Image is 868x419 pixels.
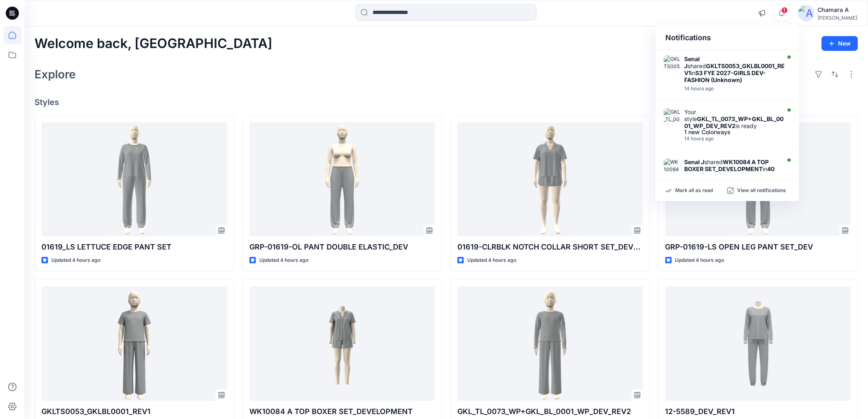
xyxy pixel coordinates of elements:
strong: GKLTS0053_GKLBL0001_REV1 [684,62,785,76]
a: 12-5589_DEV_REV1 [665,286,851,401]
div: Chamara A [818,5,858,15]
a: WK10084 A TOP BOXER SET_DEVELOPMENT [249,286,435,401]
span: 1 [781,7,788,14]
p: Mark all as read [675,187,713,195]
p: GKLTS0053_GKLBL0001_REV1 [41,406,227,417]
p: Updated 4 hours ago [51,256,101,265]
p: 01619-CLRBLK NOTCH COLLAR SHORT SET_DEVELOPMENT [457,241,643,253]
p: 12-5589_DEV_REV1 [665,406,851,417]
h2: Explore [34,68,76,81]
p: WK10084 A TOP BOXER SET_DEVELOPMENT [249,406,435,417]
strong: WK10084 A TOP BOXER SET_DEVELOPMENT [684,158,769,172]
p: Updated 4 hours ago [259,256,308,265]
p: View all notifications [737,187,786,195]
strong: Senal J [684,55,700,69]
strong: 40 winks [DATE] (Unknown) [684,165,774,179]
a: GKLTS0053_GKLBL0001_REV1 [41,286,227,401]
a: 01619_LS LETTUCE EDGE PANT SET [41,122,227,236]
button: New [822,36,858,51]
p: GRP-01619-OL PANT DOUBLE ELASTIC_DEV [249,241,435,253]
a: GRP-01619-OL PANT DOUBLE ELASTIC_DEV [249,122,435,236]
div: shared in [684,55,786,83]
div: Notifications [656,25,799,50]
div: Your style is ready [684,108,786,129]
p: Updated 4 hours ago [467,256,516,265]
p: 01619_LS LETTUCE EDGE PANT SET [41,241,227,253]
img: WK10084 A TOP BOXER SET_DEVELOPMENT [664,158,680,175]
div: 1 new Colorways [684,129,786,135]
strong: GKL_TL_0073_WP+GKL_BL_0001_WP_DEV_REV2 [684,115,783,129]
p: GRP-01619-LS OPEN LEG PANT SET_DEV [665,241,851,253]
div: Tuesday, August 19, 2025 12:00 [684,86,786,92]
img: GKL_TL_0073_WP+GKL_BL_0001_WP_DEV_REV2 [664,108,680,125]
div: Tuesday, August 19, 2025 11:39 [684,136,786,142]
img: avatar [798,5,815,21]
strong: S3 FYE 2027-GIRLS DEV-FASHION (Unknown) [684,69,766,83]
div: [PERSON_NAME] [818,15,858,21]
a: GKL_TL_0073_WP+GKL_BL_0001_WP_DEV_REV2 [457,286,643,401]
h4: Styles [34,97,858,107]
div: shared in [684,158,779,179]
a: 01619-CLRBLK NOTCH COLLAR SHORT SET_DEVELOPMENT [457,122,643,236]
p: GKL_TL_0073_WP+GKL_BL_0001_WP_DEV_REV2 [457,406,643,417]
p: Updated 4 hours ago [675,256,724,265]
h2: Welcome back, [GEOGRAPHIC_DATA] [34,36,272,51]
strong: Senal J [684,158,704,165]
img: GKLTS0053_GKLBL0001_REV1 [664,55,680,72]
